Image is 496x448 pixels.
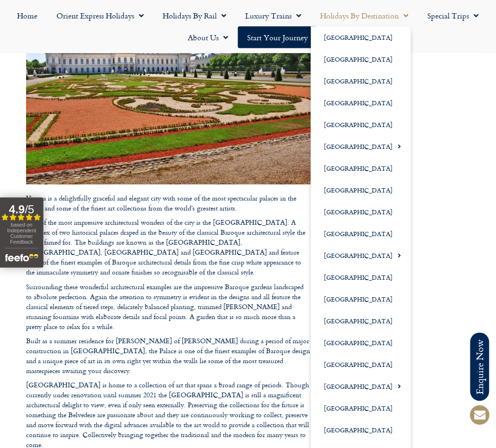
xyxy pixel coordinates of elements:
[311,48,411,70] a: [GEOGRAPHIC_DATA]
[311,310,411,332] a: [GEOGRAPHIC_DATA]
[47,5,154,27] a: Orient Express Holidays
[311,70,411,92] a: [GEOGRAPHIC_DATA]
[311,397,411,419] a: [GEOGRAPHIC_DATA]
[311,332,411,354] a: [GEOGRAPHIC_DATA]
[179,27,238,48] a: About Us
[311,245,411,266] a: [GEOGRAPHIC_DATA]
[8,5,47,27] a: Home
[311,288,411,310] a: [GEOGRAPHIC_DATA]
[236,5,311,27] a: Luxury Trains
[311,223,411,245] a: [GEOGRAPHIC_DATA]
[311,92,411,114] a: [GEOGRAPHIC_DATA]
[311,27,411,48] a: [GEOGRAPHIC_DATA]
[311,136,411,157] a: [GEOGRAPHIC_DATA]
[311,179,411,201] a: [GEOGRAPHIC_DATA]
[311,157,411,179] a: [GEOGRAPHIC_DATA]
[238,27,318,48] a: Start your Journey
[311,354,411,375] a: [GEOGRAPHIC_DATA]
[311,266,411,288] a: [GEOGRAPHIC_DATA]
[311,201,411,223] a: [GEOGRAPHIC_DATA]
[418,5,488,27] a: Special Trips
[311,5,418,27] a: Holidays by Destination
[154,5,236,27] a: Holidays by Rail
[5,5,491,48] nav: Menu
[311,375,411,397] a: [GEOGRAPHIC_DATA]
[311,419,411,441] a: [GEOGRAPHIC_DATA]
[311,114,411,136] a: [GEOGRAPHIC_DATA]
